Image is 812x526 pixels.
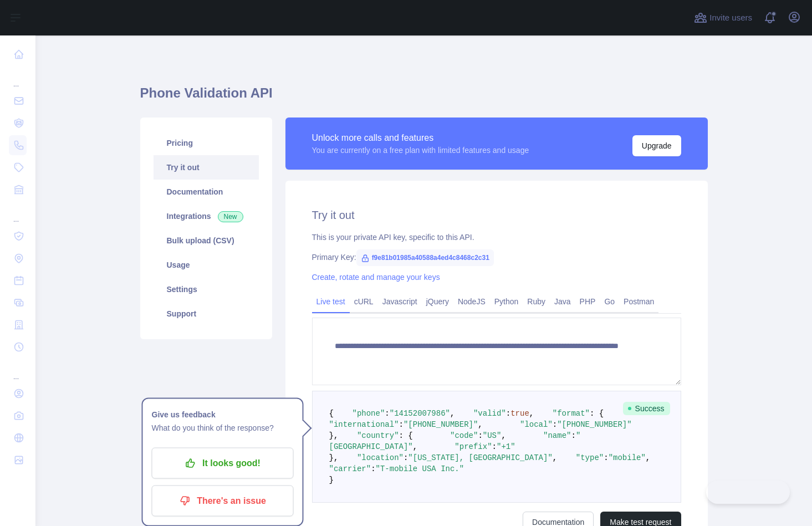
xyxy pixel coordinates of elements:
[312,273,440,282] a: Create, rotate and manage your keys
[371,464,375,473] span: :
[357,453,404,462] span: "location"
[478,431,482,440] span: :
[152,408,294,421] h1: Give us feedback
[422,293,453,310] a: jQuery
[329,476,334,484] span: }
[709,12,752,24] span: Invite users
[218,211,243,222] span: New
[623,402,670,415] span: Success
[632,135,681,156] button: Upgrade
[378,293,422,310] a: Javascript
[473,409,506,418] span: "valid"
[450,431,478,440] span: "code"
[329,409,334,418] span: {
[454,442,492,451] span: "prefix"
[152,421,294,435] p: What do you think of the response?
[590,409,604,418] span: : {
[576,453,604,462] span: "type"
[450,409,454,418] span: ,
[550,293,575,310] a: Java
[619,293,658,310] a: Postman
[312,145,529,156] div: You are currently on a free plan with limited features and usage
[376,464,464,473] span: "T-mobile USA Inc."
[692,9,754,27] button: Invite users
[353,409,385,418] span: "phone"
[413,442,417,451] span: ,
[312,252,681,263] div: Primary Key:
[553,420,557,429] span: :
[483,431,502,440] span: "US"
[385,409,389,418] span: :
[9,359,27,381] div: ...
[329,464,371,473] span: "carrier"
[523,293,550,310] a: Ruby
[706,481,790,504] iframe: Toggle Customer Support
[329,420,399,429] span: "international"
[357,431,399,440] span: "country"
[408,453,552,462] span: "[US_STATE], [GEOGRAPHIC_DATA]"
[399,431,413,440] span: : {
[9,202,27,224] div: ...
[501,431,505,440] span: ,
[557,420,631,429] span: "[PHONE_NUMBER]"
[154,131,259,155] a: Pricing
[575,293,600,310] a: PHP
[9,67,27,89] div: ...
[646,453,650,462] span: ,
[329,431,339,440] span: },
[329,453,339,462] span: },
[154,228,259,253] a: Bulk upload (CSV)
[154,277,259,302] a: Settings
[453,293,490,310] a: NodeJS
[553,453,557,462] span: ,
[506,409,510,418] span: :
[312,131,529,145] div: Unlock more calls and features
[140,84,708,111] h1: Phone Validation API
[600,293,619,310] a: Go
[571,431,575,440] span: :
[390,409,450,418] span: "14152007986"
[553,409,590,418] span: "format"
[312,232,681,243] div: This is your private API key, specific to this API.
[497,442,515,451] span: "+1"
[154,253,259,277] a: Usage
[404,453,408,462] span: :
[520,420,553,429] span: "local"
[478,420,482,429] span: ,
[154,155,259,180] a: Try it out
[529,409,534,418] span: ,
[356,249,494,266] span: f9e81b01985a40588a4ed4c8468c2c31
[490,293,523,310] a: Python
[350,293,378,310] a: cURL
[154,204,259,228] a: Integrations New
[543,431,571,440] span: "name"
[154,180,259,204] a: Documentation
[154,302,259,326] a: Support
[399,420,404,429] span: :
[510,409,529,418] span: true
[492,442,497,451] span: :
[312,207,681,223] h2: Try it out
[404,420,478,429] span: "[PHONE_NUMBER]"
[312,293,350,310] a: Live test
[604,453,608,462] span: :
[609,453,646,462] span: "mobile"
